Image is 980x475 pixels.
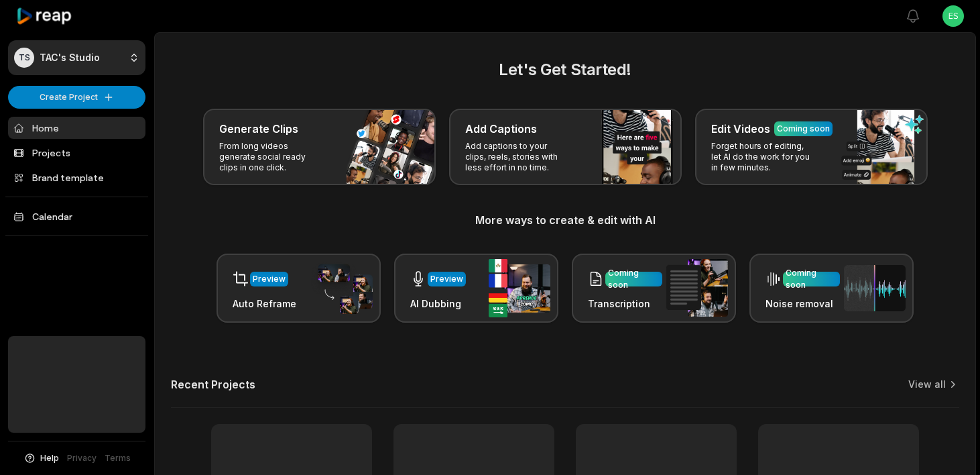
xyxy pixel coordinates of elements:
h3: Add Captions [465,121,537,137]
h2: Recent Projects [171,378,255,391]
h3: More ways to create & edit with AI [171,212,959,228]
p: Add captions to your clips, reels, stories with less effort in no time. [465,141,569,173]
a: Projects [8,142,145,164]
a: View all [908,378,946,391]
p: Forget hours of editing, let AI do the work for you in few minutes. [711,141,815,173]
div: Coming soon [608,267,660,291]
div: Coming soon [786,267,837,291]
div: Preview [253,273,286,285]
img: ai_dubbing.png [489,259,550,317]
a: Calendar [8,205,145,227]
p: From long videos generate social ready clips in one click. [219,141,323,173]
h3: Noise removal [765,297,840,311]
a: Home [8,117,145,139]
img: noise_removal.png [844,265,906,311]
img: auto_reframe.png [311,262,373,315]
button: Create Project [8,86,145,109]
a: Brand template [8,166,145,189]
h3: Generate Clips [219,121,298,137]
img: transcription.png [666,259,728,317]
h3: Auto Reframe [233,297,296,311]
h3: Transcription [588,297,662,311]
p: TAC's Studio [40,52,100,64]
div: Coming soon [777,123,830,135]
a: Privacy [67,452,97,464]
h3: AI Dubbing [410,297,466,311]
span: Help [40,452,59,464]
button: Help [23,452,59,464]
div: Preview [430,273,463,285]
h3: Edit Videos [711,121,770,137]
a: Terms [105,452,131,464]
div: TS [14,48,34,68]
h2: Let's Get Started! [171,58,959,82]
